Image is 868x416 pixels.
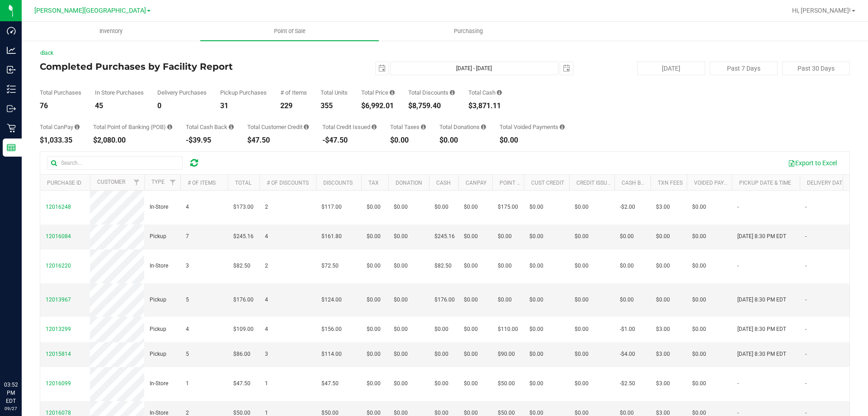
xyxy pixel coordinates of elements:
div: Total Credit Issued [322,124,377,130]
span: 12016248 [46,204,71,210]
span: $0.00 [620,262,634,270]
i: Sum of all round-up-to-next-dollar total price adjustments for all purchases in the date range. [481,124,486,130]
span: $0.00 [464,262,478,270]
span: $82.50 [233,262,250,270]
span: $3.00 [656,325,670,334]
span: $156.00 [321,325,342,334]
span: $0.00 [620,232,634,241]
span: $0.00 [367,379,381,388]
a: Pickup Date & Time [739,180,791,186]
div: $6,992.01 [361,102,395,110]
span: $0.00 [434,350,448,359]
span: $0.00 [394,203,408,211]
div: Total Cash [468,90,502,96]
a: CanPay [466,180,486,186]
div: Total Customer Credit [247,124,309,130]
div: -$47.50 [322,137,377,144]
span: $86.00 [233,350,250,359]
i: Sum of the discount values applied to the all purchases in the date range. [450,90,455,96]
a: Customer [97,179,125,185]
span: 12016084 [46,233,71,239]
span: $0.00 [367,325,381,334]
span: $0.00 [394,232,408,241]
span: $0.00 [575,296,589,304]
span: $0.00 [394,296,408,304]
span: 1 [186,379,189,388]
div: -$39.95 [186,137,234,144]
span: 1 [265,379,268,388]
span: $124.00 [321,296,342,304]
input: Search... [47,156,183,170]
div: Total Donations [439,124,486,130]
span: [PERSON_NAME][GEOGRAPHIC_DATA] [34,7,146,14]
a: Delivery Date [807,180,845,186]
span: 4 [265,325,268,334]
span: $0.00 [692,232,706,241]
span: 3 [265,350,268,359]
span: In-Store [150,379,168,388]
span: $109.00 [233,325,254,334]
a: Donation [396,180,422,186]
span: $47.50 [233,379,250,388]
div: Total Units [321,90,348,96]
span: Pickup [150,296,166,304]
p: 09/27 [4,405,18,412]
span: -$1.00 [620,325,635,334]
span: select [376,62,388,75]
span: $110.00 [498,325,518,334]
span: - [805,379,807,388]
a: Discounts [323,180,353,186]
span: 3 [186,262,189,270]
span: [DATE] 8:30 PM EDT [737,296,786,304]
span: $0.00 [394,350,408,359]
span: $0.00 [464,379,478,388]
span: $0.00 [529,203,543,211]
button: Past 7 Days [710,62,778,75]
span: Purchasing [442,27,495,35]
div: $3,871.11 [468,102,502,110]
span: $0.00 [367,203,381,211]
span: Pickup [150,232,166,241]
span: 4 [186,203,189,211]
span: - [737,203,739,211]
span: $0.00 [575,325,589,334]
div: Total Point of Banking (POB) [93,124,172,130]
span: - [805,350,807,359]
span: $161.80 [321,232,342,241]
div: Total CanPay [40,124,80,130]
span: $0.00 [575,232,589,241]
i: Sum of the total prices of all purchases in the date range. [390,90,395,96]
span: $0.00 [434,325,448,334]
a: Voided Payment [694,180,739,186]
span: $0.00 [620,296,634,304]
span: $0.00 [575,203,589,211]
inline-svg: Analytics [7,46,16,55]
span: -$2.00 [620,203,635,211]
span: [DATE] 8:30 PM EDT [737,350,786,359]
span: - [805,296,807,304]
span: $0.00 [529,350,543,359]
i: Sum of the cash-back amounts from rounded-up electronic payments for all purchases in the date ra... [229,124,234,130]
p: 03:52 PM EDT [4,381,18,405]
span: 2 [265,203,268,211]
span: Pickup [150,350,166,359]
span: $0.00 [394,262,408,270]
span: - [805,232,807,241]
a: Filter [129,175,144,190]
div: 0 [157,102,207,110]
span: Hi, [PERSON_NAME]! [792,7,851,14]
span: $0.00 [692,350,706,359]
span: [DATE] 8:30 PM EDT [737,232,786,241]
span: $117.00 [321,203,342,211]
a: # of Items [188,180,216,186]
span: $72.50 [321,262,339,270]
span: $114.00 [321,350,342,359]
div: Total Purchases [40,90,81,96]
span: - [805,203,807,211]
span: $0.00 [575,262,589,270]
span: $0.00 [575,379,589,388]
span: $3.00 [656,203,670,211]
span: Pickup [150,325,166,334]
div: Delivery Purchases [157,90,207,96]
a: Credit Issued [576,180,614,186]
